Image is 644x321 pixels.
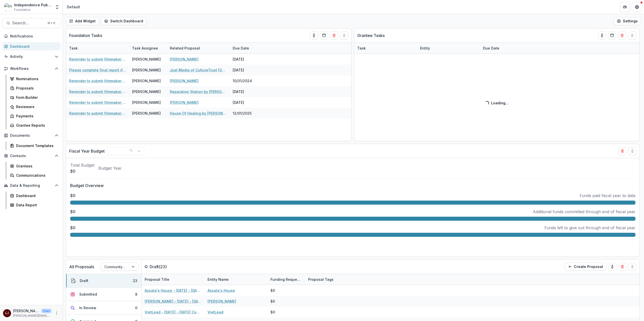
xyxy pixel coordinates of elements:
a: Nominations [8,75,61,83]
div: Task [66,43,129,54]
a: Assata's House - [DATE] - [DATE] Community Voices Application [145,288,202,293]
div: [PERSON_NAME] [132,100,161,105]
button: Open Activity [2,53,61,61]
span: Activity [10,55,53,59]
button: Draft23 [66,274,141,288]
p: User [41,309,52,313]
button: Open Contacts [2,152,61,160]
div: Due Date [230,43,267,54]
button: Open Data & Reporting [2,181,61,190]
p: All Proposals [69,264,94,270]
p: Funds paid fiscal year to date [580,193,635,199]
p: Grantee Tasks [357,32,385,38]
button: Drag [340,31,348,39]
a: [PERSON_NAME] [170,57,198,62]
a: Grantees [8,162,61,170]
span: Data & Reporting [10,184,53,188]
div: [PERSON_NAME] [132,78,161,83]
div: Due Date [230,45,252,51]
div: [PERSON_NAME] [132,89,161,94]
div: Proposal Tags [305,277,337,282]
button: Open entity switcher [54,2,61,12]
a: Data Report [8,201,61,209]
div: 23 [133,278,137,283]
a: Assata's House [208,288,235,293]
nav: breadcrumb [65,3,82,11]
span: Notifications [10,34,59,38]
div: ⌘ + K [46,20,56,26]
a: Payments [8,112,61,120]
button: Notifications [2,32,61,40]
a: Reparation Station by [PERSON_NAME] [170,89,227,94]
a: Grantee Reports [8,121,61,129]
a: Form Builder [8,93,61,102]
div: Funding Requested [267,274,305,285]
div: 12/01/2025 [230,108,267,119]
img: Independence Public Media Foundation [4,3,12,11]
button: Submitted8 [66,288,141,301]
div: Task Assignee [129,43,167,54]
button: Drag [628,31,636,39]
div: $0 [270,309,275,315]
a: Reminder to submit filmmaker report [69,78,126,83]
div: Lorraine Jabouin [5,311,9,315]
button: Delete card [618,31,626,39]
span: Workflows [10,67,53,71]
div: Default [67,4,80,10]
a: House Of Healing by [PERSON_NAME] [170,111,227,116]
a: VietLead [208,309,223,315]
div: In Review [79,305,96,310]
div: Form Builder [16,95,57,100]
div: Data Report [16,202,57,208]
a: Reminder to submit filmmaker report [69,57,126,62]
div: [PERSON_NAME] [132,111,161,116]
button: Calendar [608,31,616,39]
div: [PERSON_NAME] [132,67,161,73]
p: Draft ( 23 ) [150,264,187,270]
div: 8 [135,292,137,297]
div: Proposals [16,85,57,91]
button: Create Proposal [565,263,606,271]
a: VietLead - [DATE] - [DATE] Community Voices Application [145,309,202,315]
button: Search... [2,18,61,28]
button: Drag [628,147,636,155]
a: Reminder to submit filmmaker report [69,100,126,105]
div: 10/31/2024 [230,75,267,86]
div: Nominations [16,76,57,81]
div: Related Proposal [167,43,230,54]
div: Entity Name [205,274,267,285]
div: Dashboard [10,44,57,49]
button: Get Help [632,2,642,12]
div: [PERSON_NAME] [132,57,161,62]
a: Communications [8,171,61,179]
div: Grantees [16,163,57,169]
p: $0 [70,193,75,199]
button: Delete card [330,31,338,39]
div: [DATE] [230,54,267,65]
p: Budget Year [98,165,122,171]
a: [PERSON_NAME] - [DATE] - [DATE] Community Voices Application [145,299,202,304]
div: 0 [135,305,137,310]
p: $0 [70,209,75,215]
button: More [54,310,60,316]
button: Drag [628,263,636,271]
div: Proposal Tags [305,274,368,285]
button: Delete card [618,147,626,155]
button: toggle-assigned-to-me [598,31,606,39]
div: Draft [80,278,88,283]
div: [DATE] [230,97,267,108]
a: Dashboard [2,42,61,51]
button: Open Workflows [2,65,61,73]
a: [PERSON_NAME] [170,100,198,105]
p: $0 [70,168,94,174]
span: Foundation [14,8,31,12]
button: toggle-assigned-to-me [310,31,318,39]
span: Contacts [10,154,53,158]
div: Communications [16,173,57,178]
